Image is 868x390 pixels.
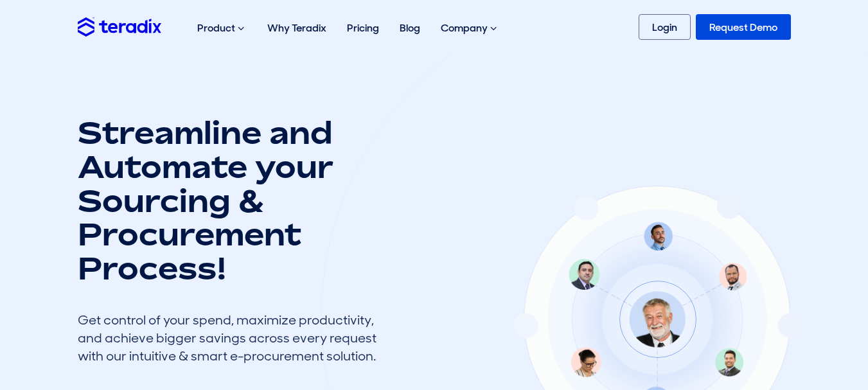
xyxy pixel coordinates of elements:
a: Pricing [337,8,389,48]
div: Product [187,8,257,49]
a: Why Teradix [257,8,337,48]
a: Login [639,14,691,40]
div: Company [430,8,509,49]
div: Get control of your spend, maximize productivity, and achieve bigger savings across every request... [78,311,386,365]
img: Teradix logo [78,17,161,36]
h1: Streamline and Automate your Sourcing & Procurement Process! [78,116,386,285]
a: Blog [389,8,430,48]
a: Request Demo [696,14,791,40]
